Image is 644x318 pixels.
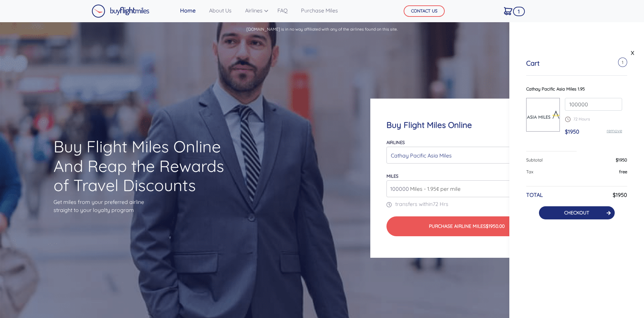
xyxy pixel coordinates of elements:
[607,128,622,133] a: remove
[407,185,461,193] span: Miles - 1.95¢ per mile
[386,120,547,130] h4: Buy Flight Miles Online
[92,4,149,18] img: Buy Flight Miles Logo
[404,5,445,17] button: CONTACT US
[386,216,547,236] button: Purchase Airline Miles$1950.00
[54,137,236,195] h1: Buy Flight Miles Online And Reap the Rewards of Travel Discounts
[526,169,533,174] span: Tax
[177,4,198,17] a: Home
[501,4,515,18] a: 1
[386,147,547,164] button: Cathay Pacific Asia Miles
[565,116,622,122] p: 72 Hours
[616,157,627,163] span: $1950
[565,128,579,135] span: $1950
[526,59,540,67] h5: Cart
[526,192,543,198] h6: TOTAL
[539,206,615,219] button: CHECKOUT
[565,116,571,122] img: schedule.png
[526,86,585,92] span: Cathay Pacific Asia Miles 1.95
[433,201,448,207] span: 72 Hrs
[242,4,267,17] a: Airlines
[275,4,290,17] a: FAQ
[513,7,525,16] span: 1
[386,173,398,179] label: miles
[54,198,236,214] p: Get miles from your preferred airline straight to your loyalty program
[564,210,589,216] a: CHECKOUT
[386,200,547,208] p: transfers within
[526,157,543,163] span: Subtotal
[527,107,560,122] img: Cathay-Pacific-Asia-Miles.png
[486,223,505,229] span: $1950.00
[618,58,627,67] span: 1
[629,48,636,58] a: X
[386,140,405,145] label: Airlines
[206,4,234,17] a: About Us
[619,169,627,174] span: free
[391,149,539,162] div: Cathay Pacific Asia Miles
[298,4,341,17] a: Purchase Miles
[504,7,512,15] img: Cart
[613,192,627,198] h6: $1950
[92,3,149,20] a: Buy Flight Miles Logo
